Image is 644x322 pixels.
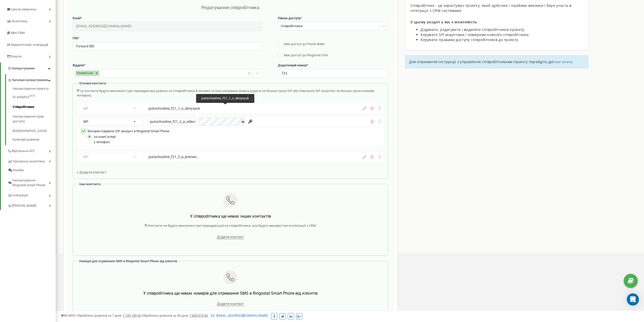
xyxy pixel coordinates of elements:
[13,126,56,136] a: [DEMOGRAPHIC_DATA]
[73,16,80,20] span: Email
[13,102,56,112] a: Співробітники
[11,7,36,11] span: Центр звернень
[12,193,28,198] span: Інтеграція
[278,69,388,78] input: Вкажіть додатковий номер
[12,19,27,23] span: Аналiтика
[73,36,78,40] span: ПІБ
[190,214,271,219] span: У співробітника ще немає інших контактів
[11,43,48,47] span: Маркетплейс інтеграцій
[13,136,56,142] a: Категорії дзвінків
[13,92,56,102] a: AI analyticsNEW
[11,54,22,58] span: Кошти
[88,129,169,133] span: Використовувати SIP аккаунт в Ringostat Smart Phone
[94,135,116,139] span: на компʼютері
[410,3,572,13] span: Співробітник - це користувач проєкту, який здійснює і приймає виклики і бере участь в інтеграції ...
[1,63,56,74] a: Налаштування
[61,314,76,317] span: 99,989%
[123,314,141,317] u: 1 739 149,00
[241,120,245,124] i: Показати/Приховати пароль
[77,151,384,162] div: SIPjustschoolme_f21_3_a_kremen...
[148,224,317,228] span: Контакти не будуть викликані при переадресації на співробітника, але будуть використані в інтегра...
[8,200,56,210] a: [PERSON_NAME]
[421,32,530,37] span: Керувати SIP акаунтами і номерами кожного співробітника;
[149,106,303,111] div: justschoolme_f21_1_n_denysyuk
[8,74,56,85] a: Загальні налаштування
[11,31,25,35] span: Mini CRM
[211,314,268,317] a: [EMAIL_ADDRESS][DOMAIN_NAME]
[79,182,100,186] span: Інші контакти
[80,89,196,93] span: Ці контакти будуть викликані при переадресації дзвінка на Співробітника.
[142,314,208,317] span: Оброблено дзвінків за 30 днів :
[281,24,303,29] div: Співробітники
[12,149,35,154] span: Віртуальна АТС
[8,145,56,156] a: Віртуальна АТС
[421,37,519,42] span: Керувати правами доступу співробітників до проєкту.
[12,178,49,187] span: Налаштування Ringostat Smart Phone
[13,86,56,92] a: Налаштування проєкту
[278,16,300,20] span: Рівень доступу
[13,159,45,164] span: Наскрізна аналітика
[12,78,48,83] span: Загальні налаштування
[248,119,253,124] input: Згенеруйте надійний пароль. Ringostat створить пароль, який відповідає усім вимогам безпеки
[13,168,24,173] span: Колбек
[8,156,56,166] a: Наскрізна аналітика
[240,119,245,124] button: Показати/Приховати пароль
[12,66,34,70] span: Налаштування
[73,42,262,51] input: Введіть ПІБ
[83,120,88,124] span: SIP
[217,235,244,239] span: Додати контакт
[73,22,262,31] input: Введіть Email
[627,293,639,306] div: Open Intercom Messenger
[75,70,94,76] div: Forward Line
[77,170,107,174] span: + Додати контакт
[8,166,56,175] a: Колбек
[77,89,374,98] span: В основні та інші напрямки можна додати не більше трьох SIP або Зовнішніх SIP акаунтів і не більш...
[149,118,197,126] input: Введіть ім'я SIP акаунта
[409,59,552,64] span: Для отримання інструкції з управління співробітниками проєкту перейдіть до
[149,154,303,159] div: justschoolme_f21_3_a_kremen...
[12,203,36,208] span: [PERSON_NAME]
[77,103,384,114] div: SIPjustschoolme_f21_1_n_denysyukjustschoolme_f21_1_n_denysyuk
[284,42,325,46] span: Має доступ до Power dialer
[190,314,208,317] u: 7 835 073,00
[94,140,110,144] span: у телефоні
[79,259,177,263] span: Номери для отримання SMS в Ringostat Smart Phone від клієнтів
[8,190,56,200] a: Інтеграція
[410,20,478,24] span: У цьому розділі у вас є можливість:
[73,63,84,67] span: Відділи
[217,302,244,306] span: Додати контакт
[284,53,328,57] span: Має доступ до Ringostat chat
[79,81,106,85] span: Основні контакти
[278,63,307,67] span: Додатковий номер
[8,175,56,190] a: Налаштування Ringostat Smart Phone
[143,291,318,296] span: У співробітника ще немає номерів для отримання SMS в Ringostat Smart Phone від клієнтів
[13,112,56,126] a: Налаштування прав доступу
[421,27,525,32] span: Додавати, редагувати і видаляти співробітників проєкту;
[201,5,259,10] span: Редагування співробітника
[77,314,141,317] span: Оброблено дзвінків за 7 днів :
[552,59,573,64] a: бази знань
